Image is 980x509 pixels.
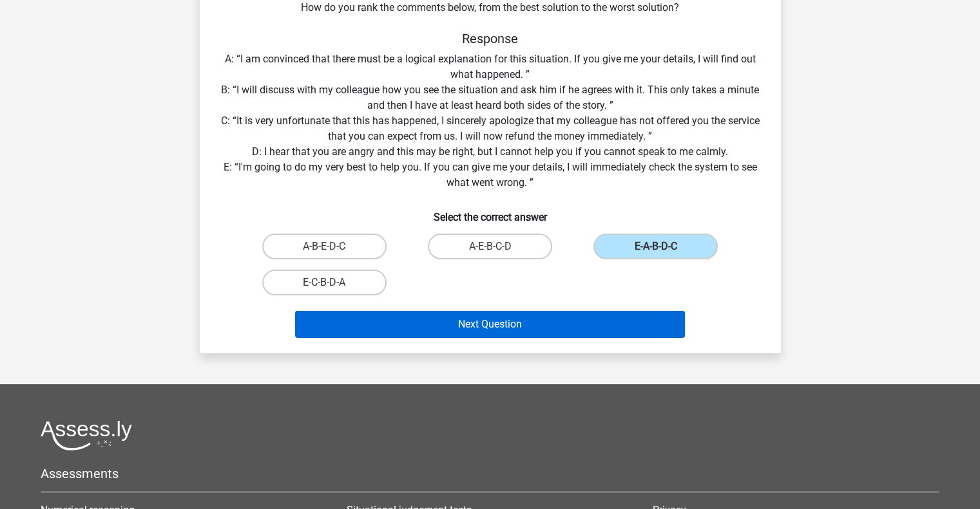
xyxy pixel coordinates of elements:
label: A-B-E-D-C [262,234,387,259]
label: E-A-B-D-C [593,234,718,259]
button: Next Question [295,311,685,338]
h6: Select the correct answer [220,201,760,223]
img: Assessly logo [41,420,132,450]
h5: Response [220,31,760,46]
h5: Assessments [41,466,939,481]
label: E-C-B-D-A [262,270,387,295]
label: A-E-B-C-D [428,234,552,259]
